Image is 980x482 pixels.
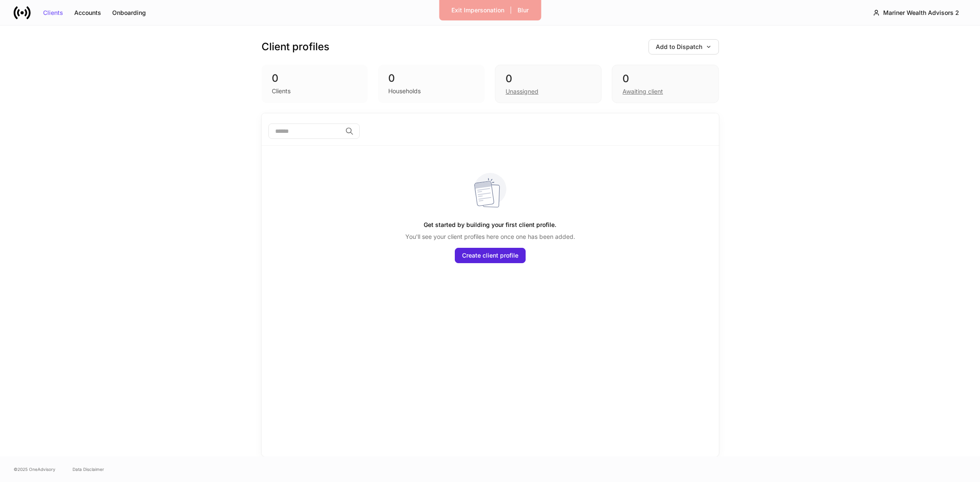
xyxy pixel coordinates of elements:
[622,72,708,86] div: 0
[405,232,575,241] p: You'll see your client profiles here once one has been added.
[656,44,712,50] div: Add to Dispatch
[107,6,151,20] button: Onboarding
[495,65,602,103] div: 0Unassigned
[73,466,104,473] a: Data Disclaimer
[388,72,474,85] div: 0
[388,87,421,95] div: Households
[622,87,663,96] div: Awaiting client
[866,5,966,20] button: Mariner Wealth Advisors 2
[262,40,329,54] h3: Client profiles
[446,3,510,17] button: Exit Impersonation
[451,7,504,13] div: Exit Impersonation
[518,7,529,13] div: Blur
[112,10,146,16] div: Onboarding
[883,10,959,16] div: Mariner Wealth Advisors 2
[462,252,518,258] div: Create client profile
[506,72,591,86] div: 0
[455,248,526,263] button: Create client profile
[272,87,291,95] div: Clients
[648,39,719,55] button: Add to Dispatch
[612,65,718,103] div: 0Awaiting client
[74,10,101,16] div: Accounts
[14,466,55,473] span: © 2025 OneAdvisory
[506,87,538,96] div: Unassigned
[272,72,358,85] div: 0
[38,6,69,20] button: Clients
[69,6,107,20] button: Accounts
[424,217,556,232] h5: Get started by building your first client profile.
[43,10,63,16] div: Clients
[512,3,534,17] button: Blur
